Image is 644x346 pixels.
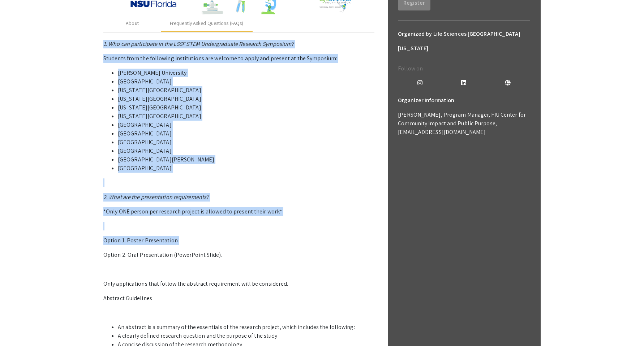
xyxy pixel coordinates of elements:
[103,207,374,216] p: *Only ONE person per research project is allowed to present their work*
[103,251,374,259] p: Option 2. Oral Presentation (PowerPoint Slide).
[103,54,374,63] p: Students from the following institutions are welcome to apply and present at the Symposium:
[398,64,530,73] p: Follow on
[118,155,374,164] li: [GEOGRAPHIC_DATA][PERSON_NAME]
[118,147,374,155] li: [GEOGRAPHIC_DATA]
[118,129,374,138] li: [GEOGRAPHIC_DATA]
[103,236,374,245] p: Option 1. Poster Presentation
[103,40,294,48] em: 1. Who can participate in the LSSF STEM Undergraduate Research Symposium?
[126,20,139,27] div: About
[398,27,530,56] h6: Organized by Life Sciences [GEOGRAPHIC_DATA][US_STATE]
[118,138,374,147] li: [GEOGRAPHIC_DATA]
[170,20,243,27] div: Frequently Asked Questions (FAQs)
[398,111,530,137] p: [PERSON_NAME], Program Manager, FIU Center for Community Impact and Public Purpose, [EMAIL_ADDRES...
[118,164,374,173] li: [GEOGRAPHIC_DATA]
[118,112,374,121] li: [US_STATE][GEOGRAPHIC_DATA]
[398,93,530,108] h6: Organizer Information
[118,77,374,86] li: [GEOGRAPHIC_DATA]
[118,332,374,340] li: A clearly defined research question and the purpose of the study
[103,280,374,288] p: Only applications that follow the abstract requirement will be considered.
[118,103,374,112] li: [US_STATE][GEOGRAPHIC_DATA]
[118,323,374,332] li: An abstract is a summary of the essentials of the research project, which includes the following:
[118,69,374,77] li: [PERSON_NAME] University
[103,294,374,303] p: Abstract Guidelines
[5,313,31,341] iframe: Chat
[118,95,374,103] li: [US_STATE][GEOGRAPHIC_DATA]
[118,86,374,95] li: [US_STATE][GEOGRAPHIC_DATA]
[103,193,209,201] em: 2. What are the presentation requirements?
[118,121,374,129] li: [GEOGRAPHIC_DATA]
